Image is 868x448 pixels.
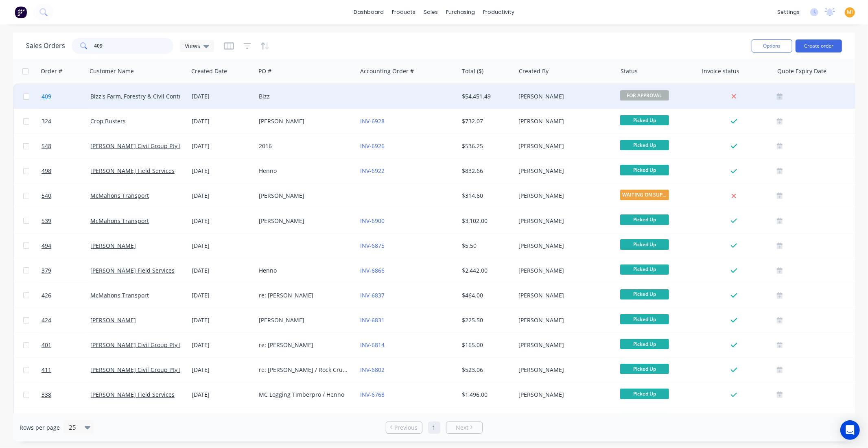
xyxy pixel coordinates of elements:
[15,6,27,18] img: Factory
[259,291,349,299] div: re: [PERSON_NAME]
[42,142,51,150] span: 548
[361,117,385,125] a: INV-6928
[42,109,90,133] a: 324
[462,391,510,399] div: $1,496.00
[42,167,51,175] span: 498
[42,308,90,332] a: 424
[90,142,188,150] a: [PERSON_NAME] Civil Group Pty Ltd
[361,142,385,150] a: INV-6926
[462,341,510,349] div: $165.00
[259,142,349,150] div: 2016
[90,217,149,225] a: McMahons Transport
[420,6,442,18] div: sales
[90,242,136,249] a: [PERSON_NAME]
[462,267,510,275] div: $2,442.00
[42,92,51,101] span: 409
[90,391,175,398] a: [PERSON_NAME] Field Services
[192,267,252,275] div: [DATE]
[258,67,271,75] div: PO #
[847,9,853,16] span: MI
[620,115,669,125] span: Picked Up
[192,217,252,225] div: [DATE]
[259,192,349,200] div: [PERSON_NAME]
[192,92,252,101] div: [DATE]
[192,341,252,349] div: [DATE]
[462,291,510,299] div: $464.00
[90,267,175,274] a: [PERSON_NAME] Field Services
[462,167,510,175] div: $832.66
[519,67,549,75] div: Created By
[519,267,609,275] div: [PERSON_NAME]
[90,117,126,125] a: Crop Busters
[42,391,51,399] span: 338
[519,217,609,225] div: [PERSON_NAME]
[383,422,486,434] ul: Pagination
[42,358,90,382] a: 411
[361,341,385,349] a: INV-6814
[42,159,90,183] a: 498
[259,92,349,101] div: Bizz
[446,424,482,432] a: Next page
[259,167,349,175] div: Henno
[192,291,252,299] div: [DATE]
[479,6,518,18] div: productivity
[42,316,51,324] span: 424
[192,192,252,200] div: [DATE]
[42,283,90,308] a: 426
[259,341,349,349] div: re: [PERSON_NAME]
[519,316,609,324] div: [PERSON_NAME]
[462,142,510,150] div: $536.25
[796,39,842,52] button: Create order
[777,67,826,75] div: Quote Expiry Date
[519,391,609,399] div: [PERSON_NAME]
[519,242,609,250] div: [PERSON_NAME]
[394,424,418,432] span: Previous
[42,134,90,158] a: 548
[259,391,349,399] div: MC Logging Timberpro / Henno
[620,214,669,225] span: Picked Up
[350,6,388,18] a: dashboard
[42,117,51,125] span: 324
[192,391,252,399] div: [DATE]
[42,258,90,283] a: 379
[361,316,385,324] a: INV-6831
[519,341,609,349] div: [PERSON_NAME]
[90,192,149,199] a: McMahons Transport
[388,6,420,18] div: products
[42,184,90,208] a: 540
[462,242,510,250] div: $5.50
[620,264,669,275] span: Picked Up
[42,242,51,250] span: 494
[462,366,510,374] div: $523.06
[42,192,51,200] span: 540
[462,117,510,125] div: $732.07
[361,391,385,398] a: INV-6768
[90,92,218,100] a: Bizz's Farm, Forestry & Civil Contracting Pty Ltd
[259,217,349,225] div: [PERSON_NAME]
[702,67,739,75] div: Invoice status
[519,167,609,175] div: [PERSON_NAME]
[773,6,804,18] div: settings
[192,366,252,374] div: [DATE]
[361,167,385,175] a: INV-6922
[192,242,252,250] div: [DATE]
[42,382,90,407] a: 338
[42,291,51,299] span: 426
[42,209,90,233] a: 539
[191,67,227,75] div: Created Date
[192,142,252,150] div: [DATE]
[519,92,609,101] div: [PERSON_NAME]
[462,316,510,324] div: $225.50
[90,67,134,75] div: Customer Name
[185,42,200,50] span: Views
[428,422,440,434] a: Page 1 is your current page
[42,341,51,349] span: 401
[621,67,638,75] div: Status
[620,165,669,175] span: Picked Up
[192,316,252,324] div: [DATE]
[42,267,51,275] span: 379
[620,389,669,399] span: Picked Up
[94,38,174,54] input: Search...
[361,242,385,249] a: INV-6875
[519,291,609,299] div: [PERSON_NAME]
